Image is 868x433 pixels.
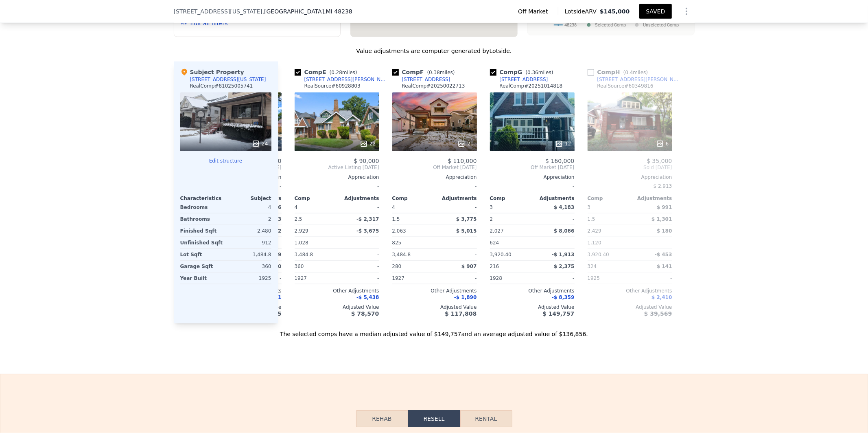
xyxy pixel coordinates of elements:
[339,202,379,213] div: -
[180,202,224,213] div: Bedrooms
[295,174,379,180] div: Appreciation
[532,195,575,202] div: Adjustments
[490,273,531,284] div: 1928
[339,261,379,272] div: -
[392,273,433,284] div: 1927
[392,228,406,234] span: 2,063
[429,70,440,75] span: 0.38
[392,304,477,310] div: Adjusted Value
[639,4,671,19] button: SAVED
[542,310,574,317] span: $ 149,757
[392,213,433,225] div: 1.5
[654,183,672,189] span: $ 2,913
[588,228,601,234] span: 2,429
[295,228,308,234] span: 2,929
[445,310,477,317] span: $ 117,808
[356,228,379,234] span: -$ 3,675
[180,225,224,237] div: Finished Sqft
[392,195,435,202] div: Comp
[600,8,630,15] span: $145,000
[632,273,672,284] div: -
[490,174,575,180] div: Appreciation
[588,240,601,246] span: 1,120
[534,213,575,225] div: -
[490,228,504,234] span: 2,027
[657,264,672,269] span: $ 141
[620,70,651,75] span: ( miles)
[295,288,379,294] div: Other Adjustments
[678,3,695,20] button: Show Options
[588,213,628,225] div: 1.5
[295,164,379,171] span: Active Listing [DATE]
[625,70,633,75] span: 0.4
[456,228,477,234] span: $ 5,015
[643,22,679,28] text: Unselected Comp
[304,83,361,89] div: RealSource # 60928803
[588,252,609,257] span: 3,920.40
[552,252,574,257] span: -$ 1,913
[392,68,458,76] div: Comp F
[588,264,597,269] span: 324
[337,195,379,202] div: Adjustments
[630,195,672,202] div: Adjustments
[295,304,379,310] div: Adjusted Value
[554,204,574,210] span: $ 4,183
[490,252,512,257] span: 3,920.40
[227,237,271,248] div: 912
[545,158,574,164] span: $ 160,000
[652,295,672,300] span: $ 2,410
[356,410,408,427] button: Rehab
[392,164,477,171] span: Off Market [DATE]
[632,237,672,248] div: -
[227,225,271,237] div: 2,480
[652,216,672,222] span: $ 1,301
[180,237,224,248] div: Unfinished Sqft
[523,70,557,75] span: ( miles)
[392,288,477,294] div: Other Adjustments
[331,70,342,75] span: 0.28
[227,202,271,213] div: 4
[392,240,402,246] span: 825
[180,261,224,272] div: Garage Sqft
[324,8,352,15] span: , MI 48238
[295,180,379,192] div: -
[457,140,473,148] div: 21
[180,68,244,76] div: Subject Property
[392,204,396,210] span: 4
[356,216,379,222] span: -$ 2,317
[490,213,531,225] div: 2
[435,195,477,202] div: Adjustments
[500,83,563,89] div: RealComp # 20251014818
[490,164,575,171] span: Off Market [DATE]
[180,195,226,202] div: Characteristics
[534,237,575,248] div: -
[295,273,335,284] div: 1927
[588,76,682,83] a: [STREET_ADDRESS][PERSON_NAME]
[354,158,379,164] span: $ 90,000
[436,273,477,284] div: -
[190,83,253,89] div: RealComp # 81025005741
[226,195,271,202] div: Subject
[180,273,224,284] div: Year Built
[190,76,266,83] div: [STREET_ADDRESS][US_STATE]
[564,22,577,28] text: 48238
[227,249,271,260] div: 3,484.8
[461,264,477,269] span: $ 907
[360,140,376,148] div: 22
[565,7,600,15] span: Lotside ARV
[392,174,477,180] div: Appreciation
[339,249,379,260] div: -
[456,216,477,222] span: $ 3,775
[326,70,361,75] span: ( miles)
[490,68,557,76] div: Comp G
[392,252,411,257] span: 3,484.8
[180,213,224,225] div: Bathrooms
[490,180,575,192] div: -
[304,76,389,83] div: [STREET_ADDRESS][PERSON_NAME]
[588,204,591,210] span: 3
[597,83,654,89] div: RealSource # 60349816
[656,140,669,148] div: 6
[460,410,512,427] button: Rental
[500,76,548,83] div: [STREET_ADDRESS]
[436,237,477,248] div: -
